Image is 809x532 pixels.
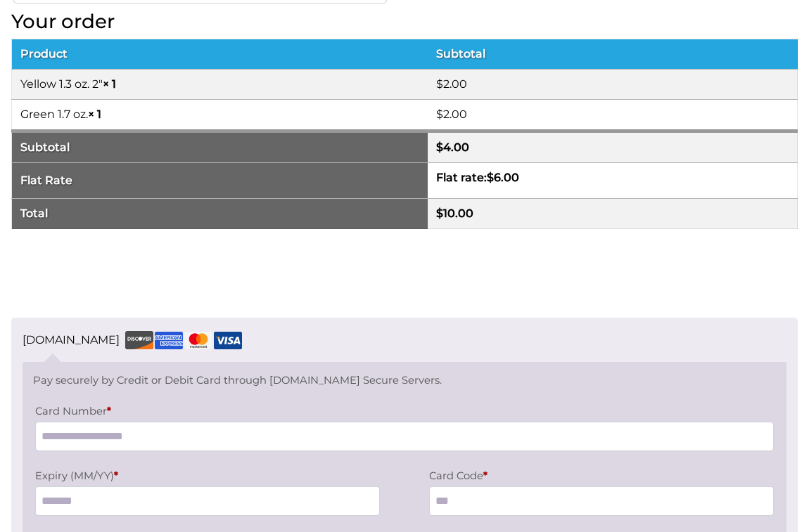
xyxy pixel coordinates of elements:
[23,329,242,351] label: [DOMAIN_NAME]
[35,401,775,422] label: Card Number
[436,171,519,184] label: Flat rate:
[436,207,473,220] bdi: 10.00
[436,207,443,220] span: $
[103,77,116,91] strong: × 1
[12,100,428,131] td: Green 1.7 oz.
[12,163,428,199] th: Flat Rate
[88,108,101,121] strong: × 1
[214,332,242,349] img: visa
[125,331,153,349] img: discover
[35,466,381,486] label: Expiry (MM/YY)
[155,332,183,349] img: amex
[12,131,428,163] th: Subtotal
[436,77,467,91] bdi: 2.00
[428,39,797,70] th: Subtotal
[436,108,467,121] bdi: 2.00
[33,372,777,388] p: Pay securely by Credit or Debit Card through [DOMAIN_NAME] Secure Servers.
[12,39,428,70] th: Product
[429,466,775,486] label: Card Code
[436,141,443,154] span: $
[12,70,428,100] td: Yellow 1.3 oz. 2"
[436,108,443,121] span: $
[184,332,212,349] img: mastercard
[11,10,798,33] h3: Your order
[12,199,428,229] th: Total
[11,246,225,301] iframe: reCAPTCHA
[487,171,494,184] span: $
[487,171,519,184] bdi: 6.00
[436,141,469,154] bdi: 4.00
[436,77,443,91] span: $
